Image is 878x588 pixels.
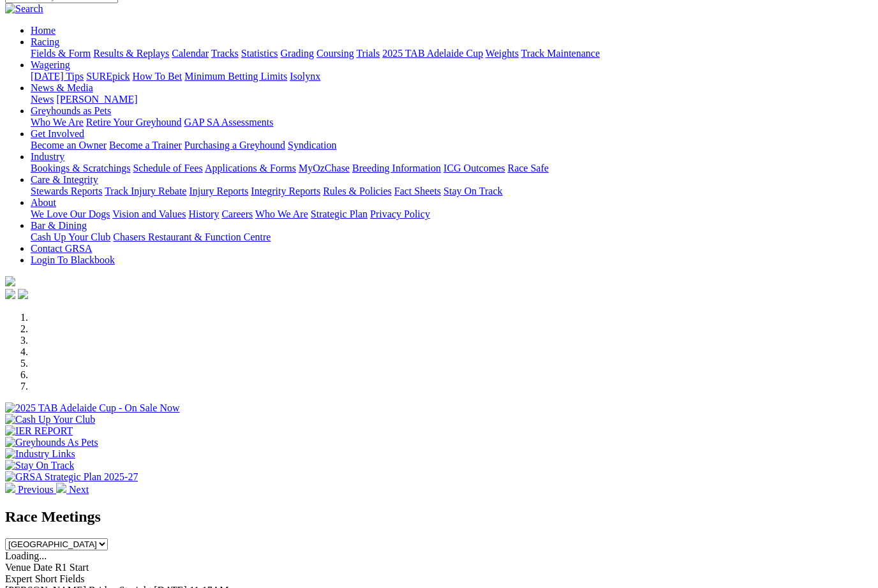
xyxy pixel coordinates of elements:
a: 2025 TAB Adelaide Cup [382,48,483,59]
div: Care & Integrity [31,186,873,197]
div: Industry [31,163,873,174]
a: Stay On Track [443,186,502,196]
a: Track Injury Rebate [105,186,186,196]
a: Stewards Reports [31,186,102,196]
a: Previous [5,484,56,495]
a: Track Maintenance [521,48,600,59]
a: We Love Our Dogs [31,209,110,219]
a: Privacy Policy [370,209,430,219]
img: logo-grsa-white.png [5,276,15,286]
img: chevron-left-pager-white.svg [5,483,15,493]
span: Previous [18,484,54,495]
a: Weights [486,48,519,59]
h2: Race Meetings [5,508,873,526]
a: Trials [356,48,380,59]
a: Breeding Information [352,163,441,173]
img: Cash Up Your Club [5,414,95,425]
a: Results & Replays [93,48,169,59]
a: Industry [31,151,64,162]
span: R1 Start [55,562,89,573]
img: IER REPORT [5,425,73,437]
a: Isolynx [290,71,320,82]
a: Greyhounds as Pets [31,105,111,116]
a: Race Safe [507,163,548,173]
span: Short [35,573,57,584]
a: Wagering [31,59,70,70]
div: Racing [31,48,873,59]
a: Racing [31,36,59,47]
a: Integrity Reports [251,186,320,196]
img: Stay On Track [5,460,74,471]
img: GRSA Strategic Plan 2025-27 [5,471,138,483]
img: Industry Links [5,448,75,460]
img: chevron-right-pager-white.svg [56,483,66,493]
div: Wagering [31,71,873,82]
span: Expert [5,573,33,584]
a: Retire Your Greyhound [86,117,182,128]
div: Get Involved [31,140,873,151]
a: History [188,209,219,219]
span: Venue [5,562,31,573]
a: Care & Integrity [31,174,98,185]
a: Calendar [172,48,209,59]
a: Careers [221,209,253,219]
img: twitter.svg [18,289,28,299]
div: About [31,209,873,220]
a: Become an Owner [31,140,107,151]
a: Injury Reports [189,186,248,196]
img: Search [5,3,43,15]
a: GAP SA Assessments [184,117,274,128]
div: News & Media [31,94,873,105]
a: Bookings & Scratchings [31,163,130,173]
a: Fields & Form [31,48,91,59]
a: Purchasing a Greyhound [184,140,285,151]
a: Minimum Betting Limits [184,71,287,82]
span: Next [69,484,89,495]
a: Tracks [211,48,239,59]
img: Greyhounds As Pets [5,437,98,448]
img: 2025 TAB Adelaide Cup - On Sale Now [5,402,180,414]
a: Schedule of Fees [133,163,202,173]
a: [DATE] Tips [31,71,84,82]
a: Statistics [241,48,278,59]
a: Contact GRSA [31,243,92,254]
a: ICG Outcomes [443,163,505,173]
a: Fact Sheets [394,186,441,196]
a: MyOzChase [299,163,350,173]
img: facebook.svg [5,289,15,299]
a: Who We Are [31,117,84,128]
a: Chasers Restaurant & Function Centre [113,232,271,242]
span: Fields [59,573,84,584]
a: News [31,94,54,105]
a: Next [56,484,89,495]
div: Greyhounds as Pets [31,117,873,128]
a: Get Involved [31,128,84,139]
a: About [31,197,56,208]
a: SUREpick [86,71,130,82]
span: Loading... [5,550,47,561]
a: News & Media [31,82,93,93]
a: Syndication [288,140,336,151]
a: [PERSON_NAME] [56,94,137,105]
a: Applications & Forms [205,163,296,173]
a: Grading [281,48,314,59]
span: Date [33,562,52,573]
a: How To Bet [133,71,182,82]
a: Become a Trainer [109,140,182,151]
a: Home [31,25,56,36]
a: Cash Up Your Club [31,232,110,242]
a: Who We Are [255,209,308,219]
a: Bar & Dining [31,220,87,231]
a: Rules & Policies [323,186,392,196]
a: Coursing [316,48,354,59]
div: Bar & Dining [31,232,873,243]
a: Login To Blackbook [31,254,115,265]
a: Strategic Plan [311,209,368,219]
a: Vision and Values [112,209,186,219]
